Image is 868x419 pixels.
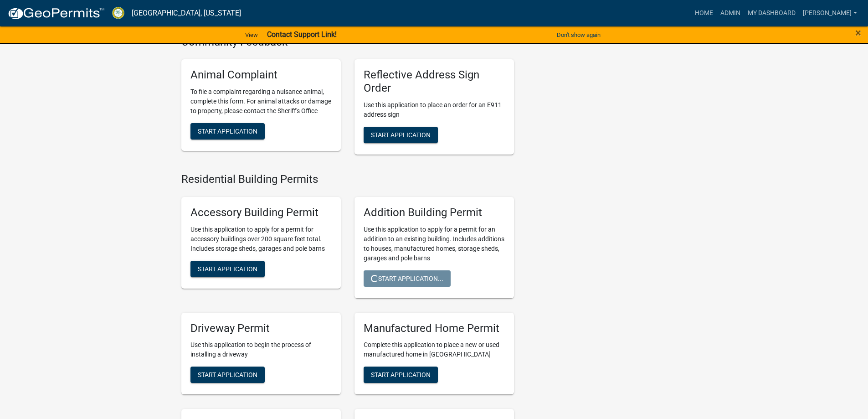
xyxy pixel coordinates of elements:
span: Start Application [198,371,257,378]
h4: Residential Building Permits [181,173,514,186]
button: Start Application [364,127,438,143]
strong: Contact Support Link! [267,30,337,39]
h5: Driveway Permit [190,322,332,335]
h5: Addition Building Permit [364,206,505,219]
h5: Accessory Building Permit [190,206,332,219]
p: Use this application to begin the process of installing a driveway [190,340,332,359]
span: × [855,26,861,39]
span: Start Application [371,131,431,139]
a: Home [691,5,717,22]
button: Close [855,27,861,38]
p: Use this application to apply for a permit for an addition to an existing building. Includes addi... [364,225,505,263]
button: Start Application [190,123,265,140]
h5: Reflective Address Sign Order [364,68,505,95]
a: [GEOGRAPHIC_DATA], [US_STATE] [132,5,241,21]
img: Crawford County, Georgia [112,7,124,19]
a: View [241,27,262,42]
button: Start Application [364,367,438,383]
a: [PERSON_NAME] [799,5,861,22]
button: Start Application [190,261,265,277]
a: Admin [717,5,744,22]
a: My Dashboard [744,5,799,22]
h5: Animal Complaint [190,68,332,82]
p: Use this application to apply for a permit for accessory buildings over 200 square feet total. In... [190,225,332,253]
span: Start Application [198,128,257,135]
button: Start Application... [364,270,451,287]
p: To file a complaint regarding a nuisance animal, complete this form. For animal attacks or damage... [190,87,332,116]
p: Use this application to place an order for an E911 address sign [364,100,505,119]
p: Complete this application to place a new or used manufactured home in [GEOGRAPHIC_DATA] [364,340,505,359]
span: Start Application [371,371,431,378]
button: Don't show again [553,27,604,42]
button: Start Application [190,367,265,383]
h5: Manufactured Home Permit [364,322,505,335]
span: Start Application... [371,274,443,282]
span: Start Application [198,265,257,272]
